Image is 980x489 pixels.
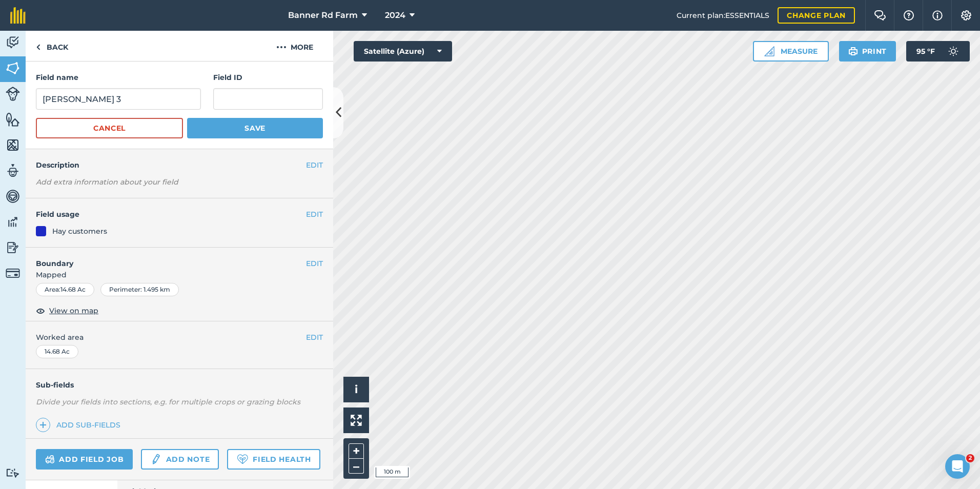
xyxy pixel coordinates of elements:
img: svg+xml;base64,PHN2ZyB4bWxucz0iaHR0cDovL3d3dy53My5vcmcvMjAwMC9zdmciIHdpZHRoPSI1NiIgaGVpZ2h0PSI2MC... [6,60,20,76]
span: 2024 [385,9,405,22]
span: 2 [966,454,974,462]
button: – [349,459,364,474]
img: svg+xml;base64,PD94bWwgdmVyc2lvbj0iMS4wIiBlbmNvZGluZz0idXRmLTgiPz4KPCEtLSBHZW5lcmF0b3I6IEFkb2JlIE... [6,240,20,255]
img: svg+xml;base64,PD94bWwgdmVyc2lvbj0iMS4wIiBlbmNvZGluZz0idXRmLTgiPz4KPCEtLSBHZW5lcmF0b3I6IEFkb2JlIE... [150,453,161,465]
img: Two speech bubbles overlapping with the left bubble in the forefront [874,10,886,21]
span: View on map [49,305,98,316]
img: svg+xml;base64,PD94bWwgdmVyc2lvbj0iMS4wIiBlbmNvZGluZz0idXRmLTgiPz4KPCEtLSBHZW5lcmF0b3I6IEFkb2JlIE... [6,266,20,280]
button: EDIT [306,209,323,220]
button: Save [187,118,323,138]
img: A question mark icon [903,10,915,21]
img: svg+xml;base64,PD94bWwgdmVyc2lvbj0iMS4wIiBlbmNvZGluZz0idXRmLTgiPz4KPCEtLSBHZW5lcmF0b3I6IEFkb2JlIE... [6,468,20,478]
span: Worked area [36,332,323,343]
img: svg+xml;base64,PHN2ZyB4bWxucz0iaHR0cDovL3d3dy53My5vcmcvMjAwMC9zdmciIHdpZHRoPSIxNyIgaGVpZ2h0PSIxNy... [932,9,943,22]
img: svg+xml;base64,PHN2ZyB4bWxucz0iaHR0cDovL3d3dy53My5vcmcvMjAwMC9zdmciIHdpZHRoPSIyMCIgaGVpZ2h0PSIyNC... [276,41,287,53]
h4: Field usage [36,209,306,220]
div: Hay customers [52,226,107,237]
button: More [256,31,333,61]
img: svg+xml;base64,PD94bWwgdmVyc2lvbj0iMS4wIiBlbmNvZGluZz0idXRmLTgiPz4KPCEtLSBHZW5lcmF0b3I6IEFkb2JlIE... [6,189,20,204]
span: 95 ° F [916,41,935,62]
img: svg+xml;base64,PHN2ZyB4bWxucz0iaHR0cDovL3d3dy53My5vcmcvMjAwMC9zdmciIHdpZHRoPSIxOSIgaGVpZ2h0PSIyNC... [848,45,858,57]
button: 95 °F [906,41,970,62]
img: svg+xml;base64,PHN2ZyB4bWxucz0iaHR0cDovL3d3dy53My5vcmcvMjAwMC9zdmciIHdpZHRoPSI1NiIgaGVpZ2h0PSI2MC... [6,112,20,127]
a: Add note [141,449,219,470]
button: + [349,443,364,459]
a: Back [26,31,78,61]
span: i [355,383,358,396]
span: Mapped [26,269,333,280]
h4: Field ID [213,72,323,83]
h4: Description [36,159,323,171]
h4: Field name [36,72,201,83]
em: Add extra information about your field [36,177,178,187]
button: Cancel [36,118,183,138]
button: View on map [36,304,98,317]
iframe: Intercom live chat [945,454,970,479]
img: svg+xml;base64,PD94bWwgdmVyc2lvbj0iMS4wIiBlbmNvZGluZz0idXRmLTgiPz4KPCEtLSBHZW5lcmF0b3I6IEFkb2JlIE... [6,87,20,101]
img: svg+xml;base64,PHN2ZyB4bWxucz0iaHR0cDovL3d3dy53My5vcmcvMjAwMC9zdmciIHdpZHRoPSIxNCIgaGVpZ2h0PSIyNC... [39,419,47,431]
img: svg+xml;base64,PD94bWwgdmVyc2lvbj0iMS4wIiBlbmNvZGluZz0idXRmLTgiPz4KPCEtLSBHZW5lcmF0b3I6IEFkb2JlIE... [943,41,964,62]
button: Measure [753,41,829,62]
a: Field Health [227,449,320,470]
img: svg+xml;base64,PHN2ZyB4bWxucz0iaHR0cDovL3d3dy53My5vcmcvMjAwMC9zdmciIHdpZHRoPSI1NiIgaGVpZ2h0PSI2MC... [6,137,20,153]
div: Perimeter : 1.495 km [100,283,179,296]
button: Print [839,41,896,62]
button: Satellite (Azure) [354,41,452,62]
button: EDIT [306,258,323,269]
button: i [343,377,369,402]
img: svg+xml;base64,PD94bWwgdmVyc2lvbj0iMS4wIiBlbmNvZGluZz0idXRmLTgiPz4KPCEtLSBHZW5lcmF0b3I6IEFkb2JlIE... [45,453,55,465]
span: Current plan : ESSENTIALS [677,10,769,21]
img: Ruler icon [764,46,774,56]
img: Four arrows, one pointing top left, one top right, one bottom right and the last bottom left [351,415,362,426]
button: EDIT [306,159,323,171]
div: Area : 14.68 Ac [36,283,94,296]
span: Banner Rd Farm [288,9,358,22]
button: EDIT [306,332,323,343]
em: Divide your fields into sections, e.g. for multiple crops or grazing blocks [36,397,300,406]
img: svg+xml;base64,PD94bWwgdmVyc2lvbj0iMS4wIiBlbmNvZGluZz0idXRmLTgiPz4KPCEtLSBHZW5lcmF0b3I6IEFkb2JlIE... [6,163,20,178]
img: fieldmargin Logo [10,7,26,24]
img: A cog icon [960,10,972,21]
a: Add sub-fields [36,418,125,432]
img: svg+xml;base64,PHN2ZyB4bWxucz0iaHR0cDovL3d3dy53My5vcmcvMjAwMC9zdmciIHdpZHRoPSI5IiBoZWlnaHQ9IjI0Ii... [36,41,40,53]
img: svg+xml;base64,PD94bWwgdmVyc2lvbj0iMS4wIiBlbmNvZGluZz0idXRmLTgiPz4KPCEtLSBHZW5lcmF0b3I6IEFkb2JlIE... [6,214,20,230]
a: Add field job [36,449,133,470]
h4: Sub-fields [26,379,333,391]
img: svg+xml;base64,PHN2ZyB4bWxucz0iaHR0cDovL3d3dy53My5vcmcvMjAwMC9zdmciIHdpZHRoPSIxOCIgaGVpZ2h0PSIyNC... [36,304,45,317]
a: Change plan [778,7,855,24]
h4: Boundary [26,248,306,269]
div: 14.68 Ac [36,345,78,358]
img: svg+xml;base64,PD94bWwgdmVyc2lvbj0iMS4wIiBlbmNvZGluZz0idXRmLTgiPz4KPCEtLSBHZW5lcmF0b3I6IEFkb2JlIE... [6,35,20,50]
